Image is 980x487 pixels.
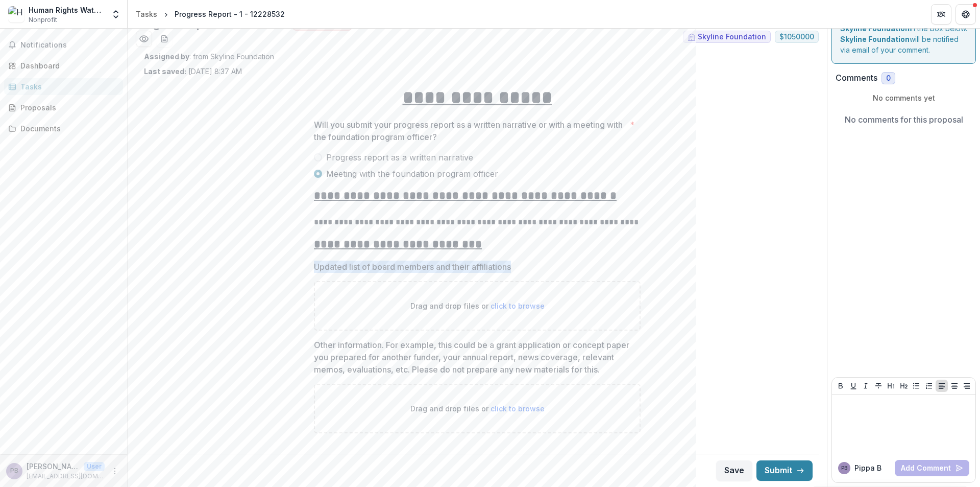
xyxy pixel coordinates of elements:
[27,472,105,481] p: [EMAIL_ADDRESS][DOMAIN_NAME]
[4,57,123,74] a: Dashboard
[756,460,813,481] button: Submit
[410,300,545,311] p: Drag and drop files or
[175,9,285,19] div: Progress Report - 1 - 12228532
[144,52,189,61] strong: Assigned by
[109,4,123,25] button: Open entity switcher
[314,261,511,273] p: Updated list of board members and their affiliations
[836,73,877,83] h2: Comments
[84,462,105,471] p: User
[779,33,814,41] span: $ 1050000
[860,380,872,392] button: Italicize
[931,4,951,25] button: Partners
[847,380,860,392] button: Underline
[29,15,57,25] span: Nonprofit
[4,99,123,116] a: Proposals
[886,74,891,83] span: 0
[961,380,973,392] button: Align Right
[132,7,161,21] a: Tasks
[910,380,922,392] button: Bullet List
[835,380,847,392] button: Bold
[136,9,157,19] div: Tasks
[144,66,242,77] p: [DATE] 8:37 AM
[20,60,115,71] div: Dashboard
[20,81,115,92] div: Tasks
[29,5,105,15] div: Human Rights Watch Inc.
[841,466,847,471] div: Pippa Brown
[4,78,123,95] a: Tasks
[27,461,80,472] p: [PERSON_NAME]
[326,168,498,180] span: Meeting with the foundation program officer
[716,460,752,481] button: Save
[4,120,123,137] a: Documents
[109,465,121,477] button: More
[491,404,545,413] span: click to browse
[8,6,24,22] img: Human Rights Watch Inc.
[136,31,152,47] button: Preview c2aca438-45e7-4dc2-90ac-b639097f8dee.pdf
[895,460,969,476] button: Add Comment
[156,31,173,47] button: download-word-button
[698,33,766,41] span: Skyline Foundation
[314,339,634,376] p: Other information. For example, this could be a grant application or concept paper you prepared f...
[314,119,626,143] p: Will you submit your progress report as a written narrative or with a meeting with the foundation...
[144,51,811,62] p: : from Skyline Foundation
[757,20,791,29] strong: Due Date
[20,123,115,134] div: Documents
[948,380,961,392] button: Align Center
[410,403,545,414] p: Drag and drop files or
[845,113,963,126] p: No comments for this proposal
[20,41,119,50] span: Notifications
[836,92,972,103] p: No comments yet
[898,380,910,392] button: Heading 2
[936,380,948,392] button: Align Left
[4,37,123,53] button: Notifications
[144,67,186,76] strong: Last saved:
[20,102,115,113] div: Proposals
[885,380,897,392] button: Heading 1
[955,4,976,25] button: Get Help
[840,35,910,43] strong: Skyline Foundation
[326,151,473,164] span: Progress report as a written narrative
[872,380,885,392] button: Strike
[132,7,289,21] nav: breadcrumb
[831,4,976,64] div: Send comments or questions to in the box below. will be notified via email of your comment.
[491,302,545,310] span: click to browse
[854,462,881,473] p: Pippa B
[10,468,18,474] div: Pippa Brown
[923,380,935,392] button: Ordered List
